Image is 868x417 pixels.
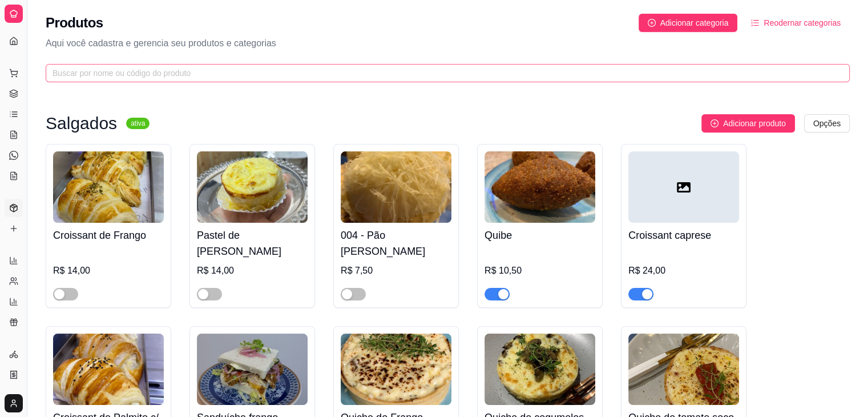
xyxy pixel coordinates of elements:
h2: Produtos [46,14,103,32]
span: Opções [813,117,841,130]
img: product-image [53,151,164,223]
h4: Croissant de Frango [53,227,164,243]
img: product-image [485,334,595,405]
span: plus-circle [710,119,718,127]
img: product-image [197,151,308,223]
img: product-image [485,151,595,223]
img: product-image [53,334,164,405]
span: plus-circle [648,19,656,27]
button: Reodernar categorias [742,14,850,32]
button: Opções [804,114,850,133]
div: R$ 7,50 [341,264,451,278]
h4: Croissant caprese [628,227,739,243]
sup: ativa [126,118,150,129]
h4: Quibe [485,227,595,243]
span: Adicionar produto [723,117,786,130]
div: R$ 14,00 [53,264,164,278]
p: Aqui você cadastra e gerencia seu produtos e categorias [46,37,850,50]
h4: Pastel de [PERSON_NAME] [197,227,308,259]
h4: 004 - Pão [PERSON_NAME] [341,227,451,259]
div: R$ 24,00 [628,264,739,278]
span: Reodernar categorias [764,17,841,29]
input: Buscar por nome ou código do produto [53,67,834,79]
img: product-image [341,151,451,223]
span: ordered-list [751,19,759,27]
div: R$ 14,00 [197,264,308,278]
h3: Salgados [46,117,117,130]
img: product-image [628,334,739,405]
img: product-image [197,334,308,405]
img: product-image [341,334,451,405]
button: Adicionar categoria [639,14,738,32]
div: R$ 10,50 [485,264,595,278]
button: Adicionar produto [701,114,795,133]
span: Adicionar categoria [660,17,729,29]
